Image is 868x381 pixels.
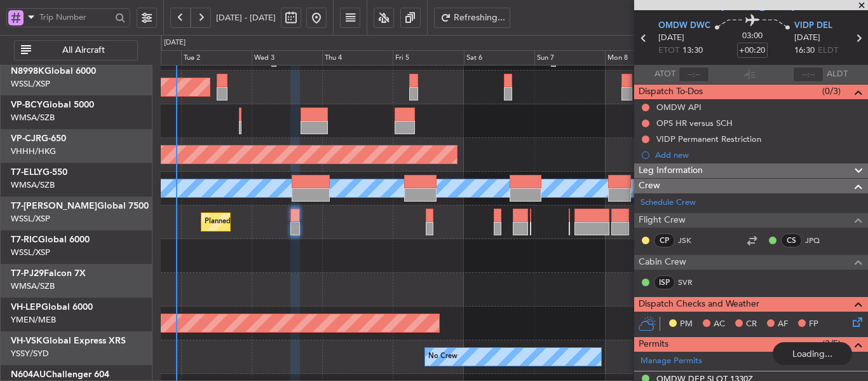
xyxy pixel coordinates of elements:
[11,134,41,143] span: VP-CJR
[654,233,675,247] div: CP
[11,269,44,278] span: T7-PJ29
[827,68,848,81] span: ALDT
[639,85,703,99] span: Dispatch To-Dos
[641,355,702,368] a: Manage Permits
[11,78,50,90] a: WSSL/XSP
[428,347,458,366] div: No Crew
[714,318,725,331] span: AC
[11,348,49,359] a: YSSY/SYD
[742,30,763,43] span: 03:00
[205,212,330,232] div: Planned Maint Dubai (Al Maktoum Intl)
[682,45,703,57] span: 13:30
[11,112,55,123] a: WMSA/SZB
[654,68,675,81] span: ATOT
[11,336,126,345] a: VH-VSKGlobal Express XRS
[639,337,668,352] span: Permits
[11,67,44,76] span: N8998K
[164,38,186,48] div: [DATE]
[11,281,55,292] a: WMSA/SZB
[11,303,41,312] span: VH-LEP
[11,370,109,379] a: N604AUChallenger 604
[14,40,138,60] button: All Aircraft
[805,235,834,246] a: JPQ
[781,233,802,247] div: CS
[11,67,96,76] a: N8998KGlobal 6000
[656,134,761,144] div: VIDP Permanent Restriction
[454,13,506,22] span: Refreshing...
[181,50,252,66] div: Tue 2
[11,235,38,244] span: T7-RIC
[639,179,660,193] span: Crew
[794,45,815,57] span: 16:30
[11,213,50,225] a: WSSL/XSP
[658,45,679,57] span: ETOT
[656,118,733,128] div: OPS HR versus SCH
[639,297,759,312] span: Dispatch Checks and Weather
[818,45,838,57] span: ELDT
[216,12,276,24] span: [DATE] - [DATE]
[678,277,707,288] a: SVR
[658,32,684,45] span: [DATE]
[11,168,43,177] span: T7-ELLY
[464,50,534,66] div: Sat 6
[34,46,133,55] span: All Aircraft
[11,202,149,211] a: T7-[PERSON_NAME]Global 7500
[11,269,86,278] a: T7-PJ29Falcon 7X
[11,235,90,244] a: T7-RICGlobal 6000
[11,168,67,177] a: T7-ELLYG-550
[434,8,510,28] button: Refreshing...
[639,255,686,270] span: Cabin Crew
[11,100,43,109] span: VP-BCY
[656,102,702,113] div: OMDW API
[654,275,675,289] div: ISP
[746,318,757,331] span: CR
[11,202,97,211] span: T7-[PERSON_NAME]
[11,134,66,143] a: VP-CJRG-650
[679,67,709,82] input: --:--
[794,20,832,32] span: VIDP DEL
[822,85,841,98] span: (0/3)
[822,337,841,350] span: (3/5)
[773,342,852,365] div: Loading...
[11,314,56,326] a: YMEN/MEB
[39,8,111,27] input: Trip Number
[11,336,43,345] span: VH-VSK
[680,318,693,331] span: PM
[534,50,605,66] div: Sun 7
[11,370,46,379] span: N604AU
[11,179,55,191] a: WMSA/SZB
[639,163,703,178] span: Leg Information
[658,20,710,32] span: OMDW DWC
[11,303,93,312] a: VH-LEPGlobal 6000
[393,50,463,66] div: Fri 5
[655,149,862,160] div: Add new
[322,50,393,66] div: Thu 4
[678,235,707,246] a: JSK
[11,100,94,109] a: VP-BCYGlobal 5000
[641,197,696,209] a: Schedule Crew
[639,213,686,228] span: Flight Crew
[605,50,675,66] div: Mon 8
[778,318,788,331] span: AF
[11,247,50,258] a: WSSL/XSP
[11,146,56,157] a: VHHH/HKG
[794,32,820,45] span: [DATE]
[252,50,322,66] div: Wed 3
[809,318,818,331] span: FP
